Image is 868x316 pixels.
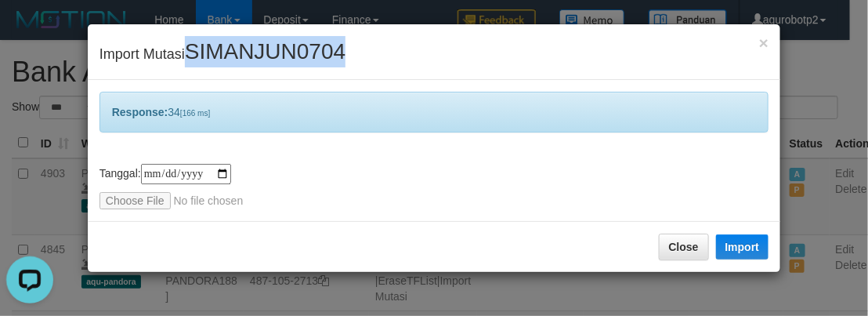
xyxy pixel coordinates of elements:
[180,109,210,118] span: [166 ms]
[6,6,53,53] button: Open LiveChat chat widget
[99,164,769,209] div: Tanggal:
[99,46,345,62] span: Import Mutasi
[185,39,345,64] span: SIMANJUN0704
[716,234,769,260] button: Import
[659,234,709,260] button: Close
[759,34,769,52] span: ×
[759,35,769,51] button: Close
[99,92,769,133] div: 34
[112,106,168,118] b: Response:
